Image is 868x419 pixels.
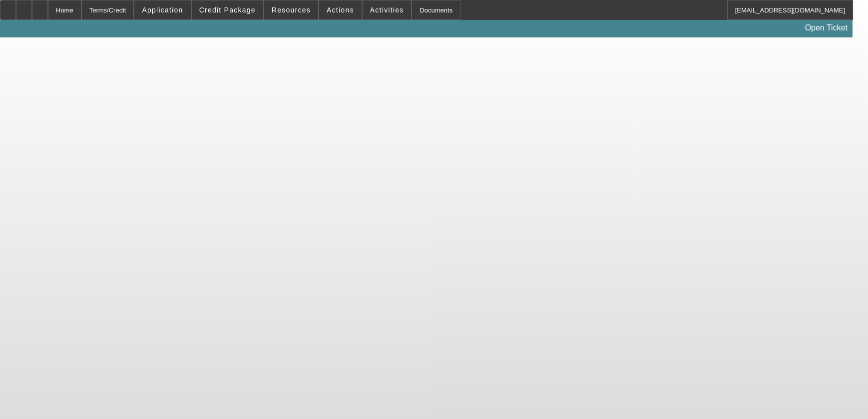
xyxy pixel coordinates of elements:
[134,0,190,19] button: Application
[264,0,318,19] button: Resources
[363,0,412,19] button: Activities
[142,6,183,14] span: Application
[327,6,354,14] span: Actions
[801,19,852,36] a: Open Ticket
[370,6,404,14] span: Activities
[199,6,256,14] span: Credit Package
[192,0,263,19] button: Credit Package
[319,0,362,19] button: Actions
[272,6,311,14] span: Resources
